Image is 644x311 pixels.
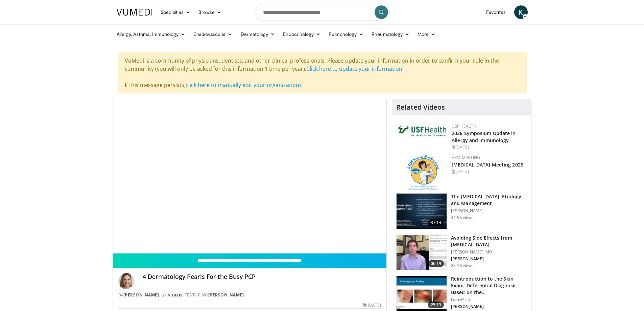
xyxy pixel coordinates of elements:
[452,169,526,175] div: [DATE]
[451,275,527,296] h3: Reintroduction to the Skin Exam: Differential Diagnosis Based on the…
[208,292,244,298] a: [PERSON_NAME]
[397,276,447,311] img: 022c50fb-a848-4cac-a9d8-ea0906b33a1b.150x105_q85_crop-smart_upscale.jpg
[143,273,381,281] h4: 4 Dermatology Pearls For the Busy PCP
[482,5,510,19] a: Favorites
[451,208,527,214] p: [PERSON_NAME]
[118,292,381,298] div: By FEATURING
[407,155,439,190] img: 89a28c6a-718a-466f-b4d1-7c1f06d8483b.png.150x105_q85_autocrop_double_scale_upscale_version-0.2.png
[397,194,447,229] img: c5af237d-e68a-4dd3-8521-77b3daf9ece4.150x105_q85_crop-smart_upscale.jpg
[396,193,527,229] a: 37:14 The [MEDICAL_DATA]: Etiology and Management [PERSON_NAME] 44.9K views
[398,123,448,138] img: 6ba8804a-8538-4002-95e7-a8f8012d4a11.png.150x105_q85_autocrop_double_scale_upscale_version-0.2.jpg
[160,292,185,298] a: 21 Videos
[186,81,302,89] a: click here to manually edit your organizations
[367,27,413,41] a: Rheumatology
[451,263,473,268] p: 23.1K views
[157,5,195,19] a: Specialties
[452,123,476,129] a: USF Health
[189,27,236,41] a: Cardiovascular
[452,161,523,168] a: [MEDICAL_DATA] Meeting 2025
[451,249,527,255] p: [PERSON_NAME], MD
[117,9,152,16] img: VuMedi Logo
[451,235,527,248] h3: Avoiding Side Effects from [MEDICAL_DATA]
[279,27,325,41] a: Endocrinology
[451,304,527,309] p: [PERSON_NAME]
[118,273,135,289] img: Avatar
[363,302,381,308] div: [DATE]
[452,155,480,160] a: ARM Meeting
[451,256,527,262] p: [PERSON_NAME]
[113,99,387,253] video-js: Video Player
[452,130,516,143] a: 2026 Symposium Update in Allergy and Immunology
[325,27,367,41] a: Pulmonology
[428,260,444,267] span: 06:19
[396,235,527,270] a: 06:19 Avoiding Side Effects from [MEDICAL_DATA] [PERSON_NAME], MD [PERSON_NAME] 23.1K views
[397,235,447,270] img: 6f9900f7-f6e7-4fd7-bcbb-2a1dc7b7d476.150x105_q85_crop-smart_upscale.jpg
[451,215,473,220] p: 44.9K views
[451,297,527,303] p: LearnSkin
[514,5,528,19] a: K
[113,27,190,41] a: Allergy, Asthma, Immunology
[428,219,444,226] span: 37:14
[413,27,439,41] a: More
[118,52,527,93] div: VuMedi is a community of physicians, dentists, and other clinical professionals. Please update yo...
[123,292,159,298] a: [PERSON_NAME]
[194,5,225,19] a: Browse
[396,103,445,111] h4: Related Videos
[452,144,526,150] div: [DATE]
[255,4,390,20] input: Search topics, interventions
[451,193,527,207] h3: The [MEDICAL_DATA]: Etiology and Management
[428,302,444,308] span: 25:13
[306,65,402,72] a: Click here to update your information
[237,27,279,41] a: Dermatology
